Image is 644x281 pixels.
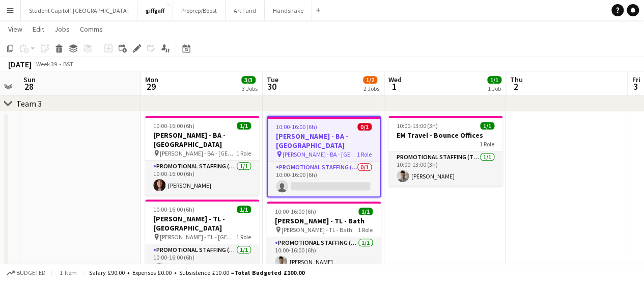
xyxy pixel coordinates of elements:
[226,1,265,20] button: Art Fund
[480,122,494,130] span: 1/1
[21,1,137,20] button: Student Capitol | [GEOGRAPHIC_DATA]
[63,60,73,68] div: BST
[267,216,381,225] h3: [PERSON_NAME] - TL - Bath
[153,122,194,130] span: 10:00-16:00 (6h)
[630,81,640,92] span: 3
[510,75,523,84] span: Thu
[363,76,377,84] span: 1/2
[267,116,381,197] app-job-card: 10:00-16:00 (6h)0/1[PERSON_NAME] - BA - [GEOGRAPHIC_DATA] [PERSON_NAME] - BA - [GEOGRAPHIC_DATA]1...
[237,206,251,213] span: 1/1
[363,85,379,92] div: 2 Jobs
[145,131,259,149] h3: [PERSON_NAME] - BA - [GEOGRAPHIC_DATA]
[358,226,373,234] span: 1 Role
[76,22,107,36] a: Comms
[357,150,372,158] span: 1 Role
[145,75,158,84] span: Mon
[267,237,381,272] app-card-role: Promotional Staffing (Team Leader)1/110:00-16:00 (6h)[PERSON_NAME]
[4,22,26,36] a: View
[16,269,46,276] span: Budgeted
[267,201,381,272] app-job-card: 10:00-16:00 (6h)1/1[PERSON_NAME] - TL - Bath [PERSON_NAME] - TL - Bath1 RolePromotional Staffing ...
[265,1,312,20] button: Handshake
[144,81,158,92] span: 29
[160,233,236,241] span: [PERSON_NAME] - TL - [GEOGRAPHIC_DATA]
[23,75,36,84] span: Sun
[145,161,259,195] app-card-role: Promotional Staffing (Brand Ambassadors)1/110:00-16:00 (6h)[PERSON_NAME]
[267,75,278,84] span: Tue
[54,24,70,34] span: Jobs
[242,85,258,92] div: 3 Jobs
[509,81,523,92] span: 2
[8,59,32,69] div: [DATE]
[56,269,80,276] span: 1 item
[33,24,44,34] span: Edit
[632,75,640,84] span: Fri
[145,244,259,279] app-card-role: Promotional Staffing (Team Leader)1/110:00-16:00 (6h)[PERSON_NAME]
[388,131,502,140] h3: EM Travel - Bounce Offices
[29,22,48,36] a: Edit
[34,60,59,68] span: Week 39
[236,233,251,241] span: 1 Role
[357,123,372,131] span: 0/1
[234,269,304,276] span: Total Budgeted £100.00
[275,208,316,215] span: 10:00-16:00 (6h)
[282,226,352,234] span: [PERSON_NAME] - TL - Bath
[16,98,42,109] div: Team 3
[145,214,259,233] h3: [PERSON_NAME] - TL - [GEOGRAPHIC_DATA]
[160,149,236,157] span: [PERSON_NAME] - BA - [GEOGRAPHIC_DATA]
[153,206,194,213] span: 10:00-16:00 (6h)
[488,85,501,92] div: 1 Job
[5,267,47,278] button: Budgeted
[487,76,501,84] span: 1/1
[397,122,438,130] span: 10:00-13:00 (3h)
[268,132,380,150] h3: [PERSON_NAME] - BA - [GEOGRAPHIC_DATA]
[50,22,74,36] a: Jobs
[145,116,259,195] app-job-card: 10:00-16:00 (6h)1/1[PERSON_NAME] - BA - [GEOGRAPHIC_DATA] [PERSON_NAME] - BA - [GEOGRAPHIC_DATA]1...
[276,123,317,131] span: 10:00-16:00 (6h)
[388,75,402,84] span: Wed
[8,24,22,34] span: View
[387,81,402,92] span: 1
[283,150,357,158] span: [PERSON_NAME] - BA - [GEOGRAPHIC_DATA]
[388,116,502,186] app-job-card: 10:00-13:00 (3h)1/1EM Travel - Bounce Offices1 RolePromotional Staffing (Team Leader)1/110:00-13:...
[236,149,251,157] span: 1 Role
[137,1,173,20] button: giffgaff
[145,199,259,279] app-job-card: 10:00-16:00 (6h)1/1[PERSON_NAME] - TL - [GEOGRAPHIC_DATA] [PERSON_NAME] - TL - [GEOGRAPHIC_DATA]1...
[89,269,304,276] div: Salary £90.00 + Expenses £0.00 + Subsistence £10.00 =
[388,151,502,186] app-card-role: Promotional Staffing (Team Leader)1/110:00-13:00 (3h)[PERSON_NAME]
[80,24,103,34] span: Comms
[173,1,226,20] button: Proprep/Boost
[237,122,251,130] span: 1/1
[268,162,380,196] app-card-role: Promotional Staffing (Brand Ambassadors)0/110:00-16:00 (6h)
[22,81,36,92] span: 28
[241,76,256,84] span: 3/3
[480,140,494,148] span: 1 Role
[265,81,278,92] span: 30
[358,208,373,215] span: 1/1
